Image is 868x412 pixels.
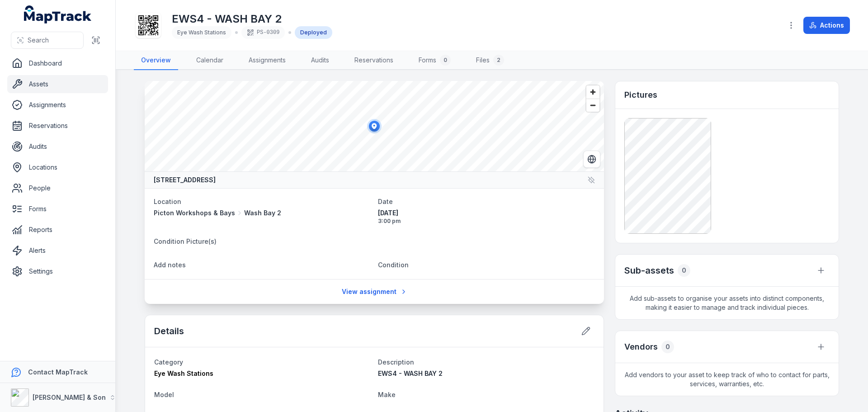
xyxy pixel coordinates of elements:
a: Files2 [469,51,511,70]
a: Audits [7,137,108,156]
span: Eye Wash Stations [154,369,213,377]
div: 0 [678,264,690,277]
a: Overview [134,51,178,70]
h2: Details [154,325,184,337]
button: Zoom out [586,99,599,112]
a: Reservations [347,51,401,70]
span: Date [378,198,393,205]
span: Search [28,36,49,45]
button: Search [11,32,84,49]
div: 0 [440,55,451,66]
span: Picton Workshops & Bays [154,208,235,218]
a: Dashboard [7,54,108,72]
button: Switch to Satellite View [583,151,600,168]
a: View assignment [336,283,413,300]
span: Location [154,198,181,205]
span: Eye Wash Stations [177,29,226,36]
span: Add sub-assets to organise your assets into distinct components, making it easier to manage and t... [615,287,839,319]
span: Category [154,358,183,366]
a: Audits [304,51,336,70]
a: MapTrack [24,5,92,24]
span: Wash Bay 2 [244,208,281,218]
time: 22/04/2025, 3:00:38 pm [378,208,595,225]
a: Calendar [189,51,231,70]
a: Reports [7,221,108,239]
h1: EWS4 - WASH BAY 2 [172,12,332,26]
h2: Sub-assets [624,264,674,277]
strong: [STREET_ADDRESS] [154,175,216,185]
a: Assets [7,75,108,93]
a: Settings [7,262,108,280]
strong: [PERSON_NAME] & Son [33,393,106,401]
a: Forms0 [411,51,458,70]
span: Condition [378,261,409,269]
button: Zoom in [586,85,599,99]
span: Make [378,391,396,398]
a: Locations [7,158,108,176]
canvas: Map [145,81,604,171]
span: Condition Picture(s) [154,237,217,245]
h3: Pictures [624,89,657,101]
span: 3:00 pm [378,218,595,225]
a: Forms [7,200,108,218]
span: Add notes [154,261,186,269]
div: Deployed [295,26,332,39]
a: Reservations [7,117,108,135]
h3: Vendors [624,341,658,353]
div: PS-0309 [241,26,285,39]
a: Assignments [7,96,108,114]
a: Assignments [241,51,293,70]
span: EWS4 - WASH BAY 2 [378,369,443,377]
button: Actions [803,17,850,34]
span: Model [154,391,174,398]
a: Alerts [7,242,108,260]
span: [DATE] [378,208,595,218]
span: Add vendors to your asset to keep track of who to contact for parts, services, warranties, etc. [615,363,839,396]
a: Picton Workshops & BaysWash Bay 2 [154,208,371,218]
span: Description [378,358,414,366]
div: 2 [493,55,504,66]
strong: Contact MapTrack [28,368,88,376]
div: 0 [661,341,674,353]
a: People [7,179,108,197]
